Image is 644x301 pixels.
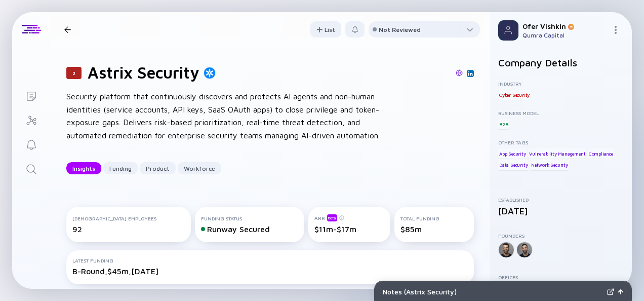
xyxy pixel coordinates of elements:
img: Menu [612,26,620,34]
div: Vulnerability Management [528,148,586,159]
img: Expand Notes [607,288,614,295]
div: Total Funding [400,215,468,221]
div: 92 [72,224,185,234]
button: List [310,21,341,37]
div: Established [498,197,624,203]
div: ARR [314,214,385,221]
div: Latest Funding [72,257,468,264]
img: Astrix Security Website [456,69,463,77]
div: Security platform that continuously discovers and protects AI agents and non-human identities (se... [66,90,390,142]
img: Profile Picture [498,20,518,41]
div: beta [327,214,337,221]
div: Notes ( Astrix Security ) [383,287,603,296]
a: Reminders [12,132,50,156]
img: Astrix Security Linkedin Page [468,71,473,76]
div: [DATE] [498,206,624,216]
div: Data Security [498,160,529,170]
div: [DEMOGRAPHIC_DATA] Employees [72,215,185,221]
div: $85m [400,224,468,234]
div: List [310,22,341,37]
div: B2B [498,119,509,129]
button: Funding [103,162,138,174]
button: Workforce [178,162,221,174]
h1: Astrix Security [88,63,199,82]
div: 2 [66,67,82,79]
div: Cyber Security [498,90,531,100]
div: Network Security [530,160,569,170]
a: Lists [12,83,50,107]
div: Product [140,161,176,176]
button: Insights [66,162,101,174]
div: Funding Status [201,215,298,221]
div: Business Model [498,110,624,116]
div: $11m-$17m [314,224,385,234]
div: Insights [66,161,101,176]
div: Offices [498,274,624,280]
div: Workforce [178,161,221,176]
button: Product [140,162,176,174]
div: Qumra Capital [522,31,608,39]
a: Investor Map [12,107,50,132]
div: Other Tags [498,139,624,145]
div: App Security [498,148,527,159]
div: Funding [103,161,138,176]
a: Search [12,156,50,180]
div: Runway Secured [201,224,298,234]
div: Compliance [588,148,614,159]
img: Open Notes [618,289,623,294]
div: B-Round, $45m, [DATE] [72,267,468,276]
div: Not Reviewed [379,26,421,33]
div: Ofer Vishkin [522,22,608,30]
div: Industry [498,81,624,87]
h2: Company Details [498,57,624,68]
div: Founders [498,233,624,239]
